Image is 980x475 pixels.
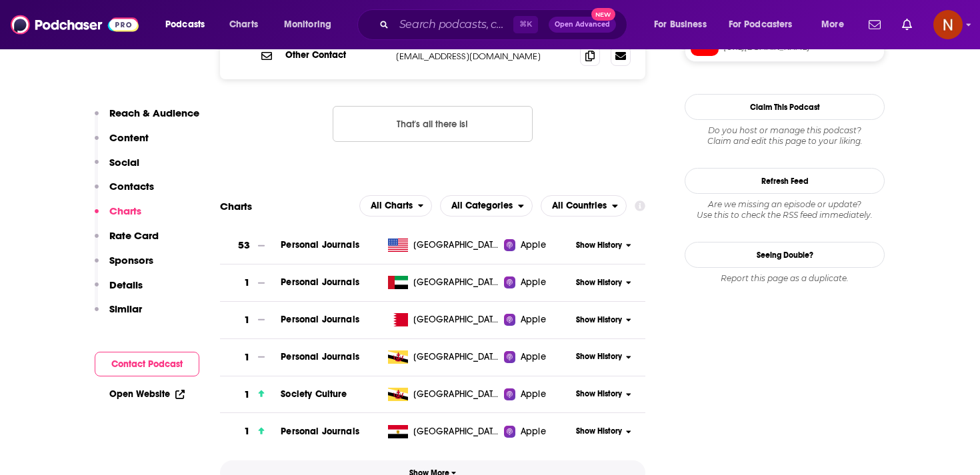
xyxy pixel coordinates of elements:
[413,425,500,438] span: Egypt
[359,195,433,217] h2: Platforms
[220,264,281,301] a: 1
[95,180,154,205] button: Contacts
[413,238,500,252] span: United States
[238,238,250,253] h3: 53
[555,21,610,28] span: Open Advanced
[383,313,505,326] a: [GEOGRAPHIC_DATA]
[285,49,385,61] p: Other Contact
[504,425,571,438] a: Apple
[109,180,154,193] p: Contacts
[413,350,500,364] span: Brunei Darussalam
[95,107,199,131] button: Reach & Audience
[383,388,505,401] a: [GEOGRAPHIC_DATA]
[591,8,615,21] span: New
[685,94,885,120] button: Claim This Podcast
[413,388,500,401] span: Brunei Darussalam
[220,200,252,213] h2: Charts
[284,15,331,34] span: Monitoring
[521,238,546,252] span: Apple
[572,351,636,362] button: Show History
[413,313,500,326] span: Bahrain
[576,277,622,288] span: Show History
[220,413,281,450] a: 1
[440,195,533,217] h2: Categories
[413,276,500,289] span: United Arab Emirates
[244,424,250,439] h3: 1
[863,13,886,36] a: Show notifications dropdown
[281,239,359,250] a: Personal Journals
[576,351,622,362] span: Show History
[95,302,142,327] button: Similar
[275,14,349,35] button: open menu
[11,12,139,37] img: Podchaser - Follow, Share and Rate Podcasts
[576,388,622,400] span: Show History
[371,201,413,211] span: All Charts
[685,199,885,221] div: Are we missing an episode or update? Use this to check the RSS feed immediately.
[359,195,433,217] button: open menu
[685,242,885,268] a: Seeing Double?
[244,312,250,328] h3: 1
[109,131,149,144] p: Content
[220,339,281,376] a: 1
[281,388,347,400] span: Society Culture
[95,254,153,278] button: Sponsors
[521,276,546,289] span: Apple
[541,195,627,217] button: open menu
[281,426,359,437] a: Personal Journals
[109,156,139,169] p: Social
[396,51,569,62] p: [EMAIL_ADDRESS][DOMAIN_NAME]
[572,426,636,437] button: Show History
[95,156,139,181] button: Social
[572,240,636,251] button: Show History
[156,14,222,35] button: open menu
[109,107,199,119] p: Reach & Audience
[821,15,844,34] span: More
[933,10,963,39] button: Show profile menu
[109,278,143,291] p: Details
[109,205,141,217] p: Charts
[513,16,538,33] span: ⌘ K
[549,17,616,33] button: Open AdvancedNew
[897,13,917,36] a: Show notifications dropdown
[281,276,359,288] a: Personal Journals
[720,14,812,35] button: open menu
[521,425,546,438] span: Apple
[451,201,513,211] span: All Categories
[729,15,793,34] span: For Podcasters
[383,350,505,364] a: [GEOGRAPHIC_DATA]
[165,15,205,34] span: Podcasts
[95,352,199,376] button: Contact Podcast
[933,10,963,39] img: User Profile
[383,238,505,252] a: [GEOGRAPHIC_DATA]
[244,275,250,290] h3: 1
[109,254,153,266] p: Sponsors
[95,131,149,156] button: Content
[95,205,141,229] button: Charts
[504,388,571,401] a: Apple
[109,302,142,315] p: Similar
[572,314,636,326] button: Show History
[95,229,159,254] button: Rate Card
[281,314,359,325] a: Personal Journals
[333,106,533,142] button: Nothing here.
[685,273,885,284] div: Report this page as a duplicate.
[383,425,505,438] a: [GEOGRAPHIC_DATA]
[504,276,571,289] a: Apple
[572,277,636,288] button: Show History
[552,201,607,211] span: All Countries
[572,388,636,400] button: Show History
[685,125,885,136] span: Do you host or manage this podcast?
[229,15,258,34] span: Charts
[654,15,707,34] span: For Business
[576,240,622,251] span: Show History
[440,195,533,217] button: open menu
[394,14,513,35] input: Search podcasts, credits, & more...
[504,350,571,364] a: Apple
[576,426,622,437] span: Show History
[685,168,885,194] button: Refresh Feed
